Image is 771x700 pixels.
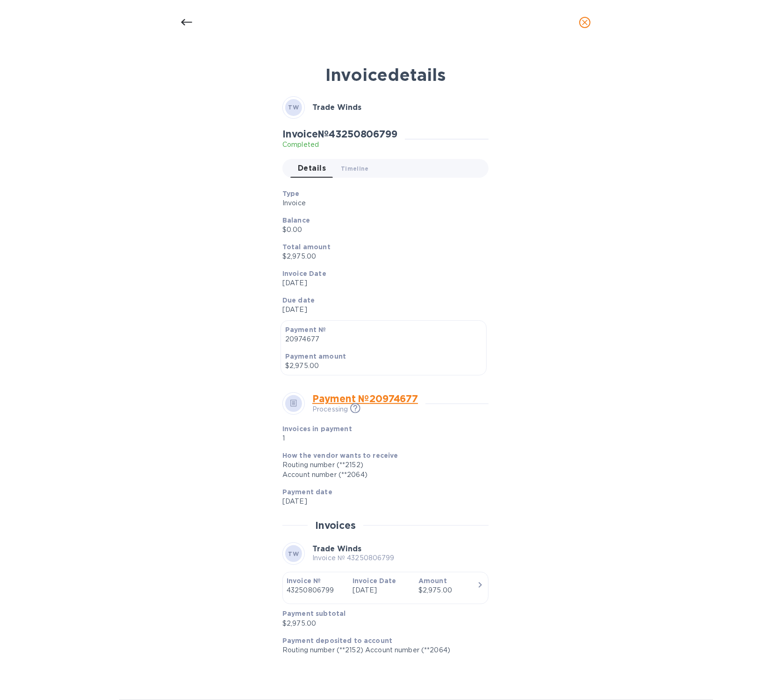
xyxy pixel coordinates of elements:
p: 43250806799 [287,585,345,595]
b: Trade Winds [312,103,361,112]
b: Trade Winds [312,544,361,553]
b: TW [288,104,299,111]
p: $2,975.00 [285,361,482,371]
b: Invoice Date [353,577,396,585]
p: 1 [282,433,415,443]
button: Invoice №43250806799Invoice Date[DATE]Amount$2,975.00 [282,572,489,604]
p: [DATE] [282,278,481,288]
b: Payment deposited to account [282,637,392,644]
b: Payment subtotal [282,610,346,617]
b: Invoice № [287,577,321,585]
b: Amount [418,577,447,585]
a: Payment № 20974677 [312,393,418,404]
p: [DATE] [353,585,411,595]
div: $2,975.00 [418,585,477,595]
p: [DATE] [282,497,481,506]
p: Invoice № 43250806799 [312,553,395,563]
b: How the vendor wants to receive [282,452,398,459]
b: Total amount [282,243,331,251]
b: Invoice Date [282,270,326,277]
h2: Invoice № 43250806799 [282,128,397,140]
b: Payment date [282,488,332,496]
span: Details [298,162,326,175]
p: [DATE] [282,305,481,315]
b: Due date [282,296,315,304]
div: Routing number (**2152) [282,460,481,470]
span: Timeline [341,164,369,173]
b: Payment amount [285,353,346,360]
p: Processing [312,404,348,414]
p: $2,975.00 [282,619,481,628]
b: Invoices in payment [282,425,352,433]
b: Type [282,190,300,197]
p: 20974677 [285,334,482,344]
b: Invoice details [325,65,446,85]
b: Balance [282,216,310,224]
b: Payment № [285,326,326,333]
p: Invoice [282,198,481,208]
p: $0.00 [282,225,481,235]
p: $2,975.00 [282,252,481,261]
button: close [574,11,596,34]
p: Routing number (**2152) Account number (**2064) [282,645,481,655]
b: TW [288,550,299,557]
div: Account number (**2064) [282,470,481,480]
h2: Invoices [315,520,356,531]
p: Completed [282,140,397,150]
